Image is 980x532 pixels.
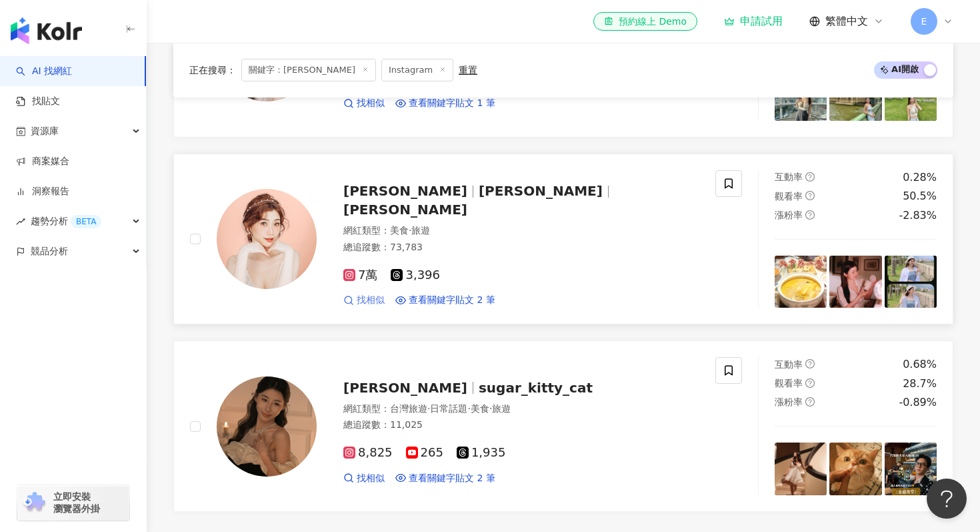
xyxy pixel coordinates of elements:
span: question-circle [805,210,815,220]
a: 找相似 [343,472,385,485]
span: 7萬 [343,268,377,282]
a: 找相似 [343,97,385,110]
span: · [489,403,492,414]
img: post-image [775,256,827,308]
div: -0.89% [899,395,937,410]
span: 美食 [390,225,409,236]
a: chrome extension立即安裝 瀏覽器外掛 [17,485,129,521]
span: 旅遊 [411,225,430,236]
span: sugar_kitty_cat [479,380,593,396]
div: 重置 [459,65,477,75]
span: 關鍵字：[PERSON_NAME] [241,59,376,81]
span: [PERSON_NAME] [343,202,467,218]
a: 申請試用 [724,15,783,28]
a: 找貼文 [16,95,60,108]
a: KOL Avatar[PERSON_NAME][PERSON_NAME][PERSON_NAME]網紅類型：美食·旅遊總追蹤數：73,7837萬3,396找相似查看關鍵字貼文 2 筆互動率que... [173,154,953,325]
span: 找相似 [357,294,385,307]
span: 觀看率 [775,378,803,388]
span: 漲粉率 [775,210,803,220]
span: 找相似 [357,472,385,485]
span: 找相似 [357,97,385,110]
div: 50.5% [903,189,937,204]
div: 0.28% [903,170,937,185]
a: 找相似 [343,294,385,307]
span: · [409,225,411,236]
div: 0.68% [903,357,937,372]
span: 台灣旅遊 [390,403,427,414]
span: 繁體中文 [825,14,868,29]
img: post-image [775,443,827,495]
span: · [427,403,430,414]
span: question-circle [805,397,815,407]
span: 查看關鍵字貼文 2 筆 [409,472,495,485]
span: 8,825 [343,446,393,460]
span: 競品分析 [31,236,68,266]
div: 預約線上 Demo [604,15,687,28]
span: question-circle [805,172,815,182]
img: chrome extension [21,492,47,513]
span: 立即安裝 瀏覽器外掛 [53,491,100,515]
img: post-image [829,256,881,308]
a: KOL Avatar[PERSON_NAME]sugar_kitty_cat網紅類型：台灣旅遊·日常話題·美食·旅遊總追蹤數：11,0258,8252651,935找相似查看關鍵字貼文 2 筆互... [173,340,953,512]
span: 日常話題 [430,403,467,414]
span: 265 [406,446,443,460]
div: 網紅類型 ： [343,403,699,416]
img: post-image [829,443,881,495]
div: -2.83% [899,208,937,223]
div: BETA [71,215,101,228]
img: logo [11,17,82,44]
span: 查看關鍵字貼文 2 筆 [409,294,495,307]
span: 互動率 [775,359,803,370]
a: 查看關鍵字貼文 2 筆 [395,472,495,485]
span: 3,396 [391,268,440,282]
a: searchAI 找網紅 [16,65,72,78]
a: 洞察報告 [16,185,69,198]
span: 趨勢分析 [31,206,101,236]
span: 資源庫 [31,116,59,146]
span: 查看關鍵字貼文 1 筆 [409,97,495,110]
span: rise [16,217,25,226]
span: 旅遊 [492,403,511,414]
span: Instagram [381,59,453,81]
span: question-circle [805,191,815,200]
a: 商案媒合 [16,155,69,168]
img: post-image [885,443,937,495]
div: 總追蹤數 ： 11,025 [343,419,699,432]
span: 正在搜尋 ： [189,65,236,75]
div: 總追蹤數 ： 73,783 [343,241,699,254]
span: 互動率 [775,172,803,182]
span: 漲粉率 [775,396,803,407]
span: 美食 [471,403,489,414]
iframe: Help Scout Beacon - Open [927,479,967,519]
span: question-circle [805,359,815,368]
span: question-circle [805,378,815,388]
img: KOL Avatar [217,189,317,289]
span: E [921,14,927,29]
div: 28.7% [903,376,937,391]
a: 預約線上 Demo [593,12,697,31]
img: post-image [885,256,937,308]
span: [PERSON_NAME] [343,380,467,396]
span: 1,935 [457,446,506,460]
img: KOL Avatar [217,376,317,477]
a: 查看關鍵字貼文 1 筆 [395,97,495,110]
span: · [467,403,470,414]
div: 網紅類型 ： [343,224,699,238]
a: 查看關鍵字貼文 2 筆 [395,294,495,307]
span: 觀看率 [775,191,803,202]
span: [PERSON_NAME] [479,183,603,199]
span: [PERSON_NAME] [343,183,467,199]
